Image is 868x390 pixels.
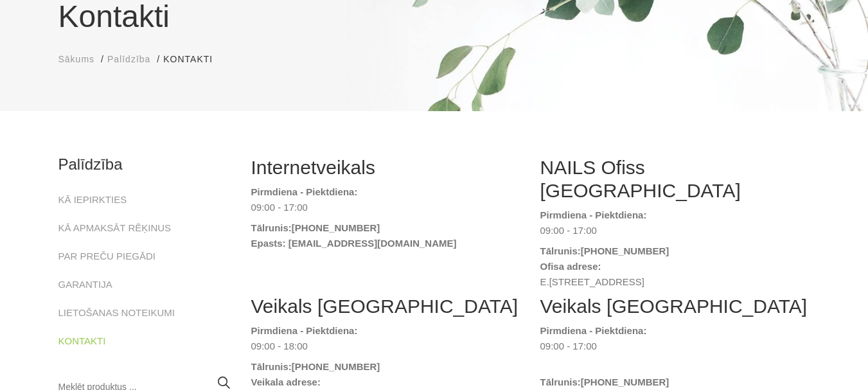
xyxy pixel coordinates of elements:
a: [PHONE_NUMBER] [292,220,380,236]
h2: Internetveikals [251,156,521,179]
strong: Epasts: [EMAIL_ADDRESS][DOMAIN_NAME] [251,238,457,249]
strong: Pirmdiena - Piektdiena: [251,186,358,197]
h2: Veikals [GEOGRAPHIC_DATA] [251,295,521,318]
strong: Tālrunis [251,222,288,233]
strong: Tālrunis: [251,361,292,372]
dd: E.[STREET_ADDRESS] [540,274,810,290]
a: [PHONE_NUMBER] [581,244,669,259]
h2: Palīdzība [58,156,232,173]
a: LIETOŠANAS NOTEIKUMI [58,305,175,321]
strong: Pirmdiena - Piektdiena: [540,325,647,336]
strong: Ofisa adrese: [540,261,601,272]
a: PAR PREČU PIEGĀDI [58,249,155,264]
strong: Pirmdiena - Piektdiena: [251,325,358,336]
a: KĀ IEPIRKTIES [58,192,127,208]
dd: 09:00 - 18:00 [251,339,521,354]
span: Sākums [58,54,95,64]
dd: 09:00 - 17:00 [540,223,810,238]
a: GARANTIJA [58,277,112,292]
a: [PHONE_NUMBER] [581,375,669,390]
h2: Veikals [GEOGRAPHIC_DATA] [540,295,810,318]
span: Palīdzība [107,54,150,64]
li: Kontakti [163,53,226,66]
strong: Tālrunis: [540,245,581,256]
dd: 09:00 - 17:00 [251,200,521,215]
a: [PHONE_NUMBER] [292,359,380,375]
dd: 09:00 - 17:00 [540,339,810,369]
strong: Pirmdiena - Piektdiena: [540,209,647,220]
strong: Tālrunis: [540,377,581,387]
a: KĀ APMAKSĀT RĒĶINUS [58,220,172,236]
a: Palīdzība [107,53,150,66]
a: Sākums [58,53,95,66]
a: KONTAKTI [58,333,106,349]
strong: : [288,222,292,233]
h2: NAILS Ofiss [GEOGRAPHIC_DATA] [540,156,810,202]
strong: Veikala adrese: [251,377,321,387]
